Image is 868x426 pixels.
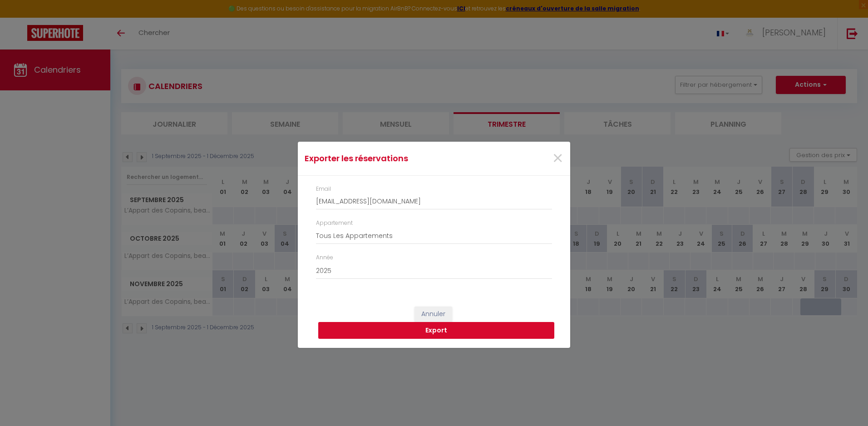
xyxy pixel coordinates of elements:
[316,253,333,262] label: Année
[305,152,473,165] h4: Exporter les réservations
[552,145,563,172] span: ×
[316,185,331,193] label: Email
[316,219,353,228] label: Appartement
[552,149,563,168] button: Close
[414,307,452,322] button: Annuler
[318,322,554,339] button: Export
[7,4,35,31] button: Ouvrir le widget de chat LiveChat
